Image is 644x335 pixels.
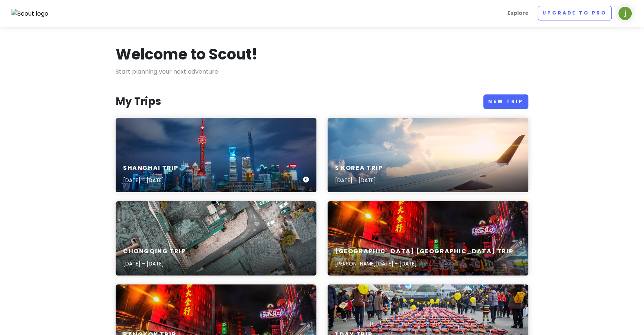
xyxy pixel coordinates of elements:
[335,248,513,255] h6: [GEOGRAPHIC_DATA] [GEOGRAPHIC_DATA] Trip
[335,164,383,172] h6: S Korea Trip
[116,95,161,108] h3: My Trips
[123,176,178,184] p: [DATE] - [DATE]
[116,45,258,64] h1: Welcome to Scout!
[335,260,513,268] p: [PERSON_NAME][DATE] - [DATE]
[335,176,383,184] p: [DATE] - [DATE]
[123,260,186,268] p: [DATE] - [DATE]
[123,164,178,172] h6: Shanghai Trip
[116,67,528,77] p: Start planning your next adventure
[483,94,528,109] a: New Trip
[328,118,528,192] a: aerial photography of airlinerS Korea Trip[DATE] - [DATE]
[328,201,528,276] a: two auto rickshaw on the street[GEOGRAPHIC_DATA] [GEOGRAPHIC_DATA] Trip[PERSON_NAME][DATE] - [DATE]
[116,201,316,276] a: aerial photography of gray roofed housesChongqing Trip[DATE] - [DATE]
[123,248,186,255] h6: Chongqing Trip
[12,9,49,19] img: Scout logo
[116,118,316,192] a: architectural photograph of lighted city skyShanghai Trip[DATE] - [DATE]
